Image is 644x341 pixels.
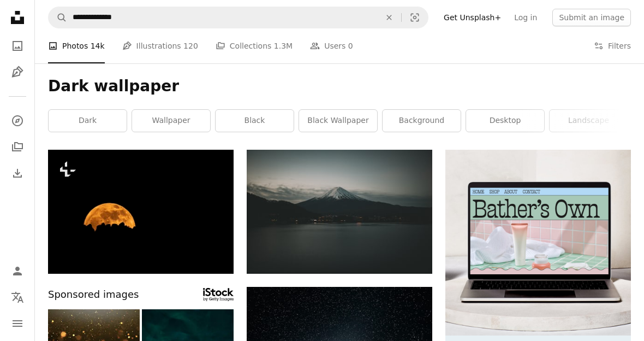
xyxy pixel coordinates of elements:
a: a full moon is seen in the dark sky [48,207,234,216]
a: dark [49,110,127,132]
button: Submit an image [552,9,631,26]
a: landscape [550,110,628,132]
span: 0 [348,40,353,52]
img: file-1707883121023-8e3502977149image [445,150,631,336]
form: Find visuals sitewide [48,7,428,28]
a: Download History [7,162,28,184]
a: Users 0 [310,28,353,63]
a: Illustrations 120 [122,28,198,63]
span: 1.3M [274,40,293,52]
button: Visual search [402,7,428,28]
a: Log in / Sign up [7,260,28,282]
a: Photos [7,35,28,57]
img: a full moon is seen in the dark sky [48,150,234,274]
span: Sponsored images [48,287,139,303]
button: Search Unsplash [49,7,67,28]
a: background [383,110,461,132]
img: photo of mountain [247,150,432,274]
button: Language [7,286,28,308]
a: Illustrations [7,61,28,83]
button: Clear [377,7,401,28]
span: 120 [183,40,198,52]
a: Explore [7,110,28,132]
a: wallpaper [132,110,210,132]
a: Collections 1.3M [216,28,293,63]
a: Collections [7,136,28,158]
button: Filters [594,28,631,63]
h1: Dark wallpaper [48,77,631,96]
button: Menu [7,313,28,334]
a: black wallpaper [299,110,377,132]
a: Get Unsplash+ [437,9,508,26]
a: photo of mountain [247,207,432,216]
a: Log in [508,9,544,26]
a: desktop [466,110,544,132]
a: black [216,110,294,132]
